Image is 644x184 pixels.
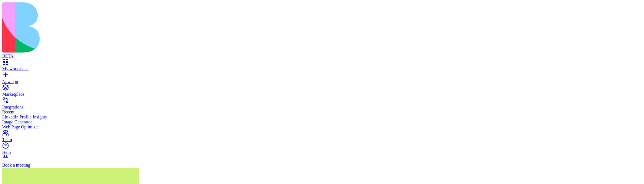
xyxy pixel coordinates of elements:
a: Team [2,132,642,142]
img: logo [2,2,225,53]
div: My workspace [2,66,642,71]
div: New app [2,79,642,84]
a: Image Generator [2,120,642,125]
a: Help [2,145,642,155]
div: Integrations [2,105,642,110]
div: Marketplace [2,92,642,97]
a: My workspace [2,61,642,71]
div: Help [2,150,642,155]
div: BETA [2,54,642,59]
div: Team [2,137,642,142]
a: Marketplace [2,87,642,97]
a: New app [2,74,642,84]
a: Web Page Optimizer [2,125,642,129]
div: Book a meeting [2,163,642,168]
a: Book a meeting [2,158,642,168]
h2: What [PERSON_NAME] is up to? [7,22,76,49]
a: BETA [2,49,642,59]
a: LinkedIn Profile Insights [2,115,642,120]
span: Recent [2,110,14,114]
a: Integrations [2,100,642,110]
